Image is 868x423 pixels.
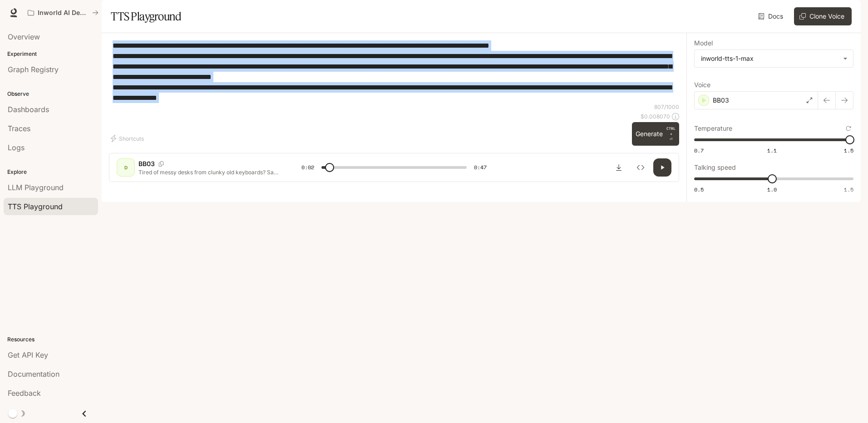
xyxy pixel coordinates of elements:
[138,168,280,176] p: Tired of messy desks from clunky old keyboards? Say hello to [PERSON_NAME]’s wireless keyboard an...
[632,122,679,146] button: GenerateCTRL +⏎
[155,161,168,167] button: Copy Voice ID
[713,96,729,105] p: BB03
[301,163,314,172] span: 0:02
[843,123,853,133] button: Reset to default
[138,159,155,168] p: BB03
[118,160,133,175] div: D
[631,158,650,177] button: Inspect
[844,186,853,193] span: 1.5
[474,163,487,172] span: 0:47
[694,40,713,46] p: Model
[844,147,853,154] span: 1.5
[111,7,181,25] h1: TTS Playground
[694,147,704,154] span: 0.7
[756,7,787,25] a: Docs
[767,186,777,193] span: 1.0
[24,4,103,22] button: All workspaces
[694,164,736,171] p: Talking speed
[610,158,628,177] button: Download audio
[38,9,89,17] p: Inworld AI Demos
[694,82,710,88] p: Voice
[666,126,676,142] p: ⏎
[666,126,676,137] p: CTRL +
[701,54,838,63] div: inworld-tts-1-max
[694,125,732,132] p: Temperature
[109,131,148,146] button: Shortcuts
[694,186,704,193] span: 0.5
[654,103,679,111] p: 807 / 1000
[767,147,777,154] span: 1.1
[794,7,852,25] button: Clone Voice
[695,50,853,67] div: inworld-tts-1-max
